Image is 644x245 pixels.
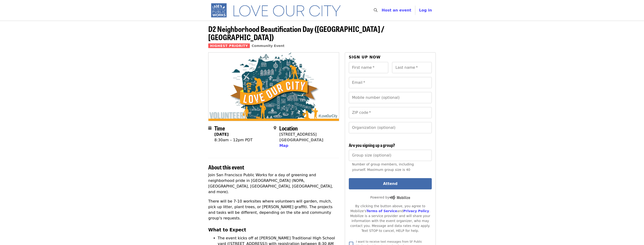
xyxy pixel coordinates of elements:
[208,23,384,42] span: D2 Neighborhood Beautification Day ([GEOGRAPHIC_DATA] / [GEOGRAPHIC_DATA])
[279,143,288,149] button: Map
[349,122,432,133] input: Organization (optional)
[208,199,339,221] p: There will be 7-10 worksites where volunteers will garden, mulch, pick up litter, plant trees, or...
[382,8,411,12] a: Host an event
[279,143,288,148] span: Map
[279,138,323,142] a: [GEOGRAPHIC_DATA]
[352,162,414,172] span: Number of group members, including yourself. Maximum group size is 40
[349,62,389,73] input: First name
[208,172,339,195] p: Join San Francisco Public Works for a day of greening and neighborhood pride in [GEOGRAPHIC_DATA]...
[208,53,339,121] img: D2 Neighborhood Beautification Day (Russian Hill / Fillmore) organized by SF Public Works
[370,195,410,199] span: Powered by
[208,163,244,171] span: About this event
[392,62,432,73] input: Last name
[349,150,432,161] input: [object Object]
[214,132,229,137] strong: [DATE]
[349,107,432,118] input: ZIP code
[208,43,250,48] span: Highest Priority
[349,142,395,148] span: Are you signing up a group?
[349,178,432,189] button: Attend
[208,126,212,130] i: calendar icon
[214,137,252,143] div: 8:30am – 12pm PDT
[403,209,429,213] a: Privacy Policy
[274,126,276,130] i: map-marker-alt icon
[214,124,225,132] span: Time
[349,55,381,59] span: Sign up now
[374,8,377,12] i: search icon
[419,8,432,12] span: Log in
[380,5,384,16] input: Search
[389,195,410,200] img: Powered by Mobilize
[279,124,298,132] span: Location
[349,92,432,103] input: Mobile number (optional)
[349,77,432,88] input: Email
[279,132,323,137] div: [STREET_ADDRESS]
[208,3,348,18] img: SF Public Works - Home
[415,6,436,15] button: Log in
[252,44,284,48] a: Community Event
[366,209,397,213] a: Terms of Service
[349,204,432,233] div: By clicking the button above, you agree to Mobilize's and . Mobilize is a service provider and wi...
[208,227,339,233] h3: What to Expect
